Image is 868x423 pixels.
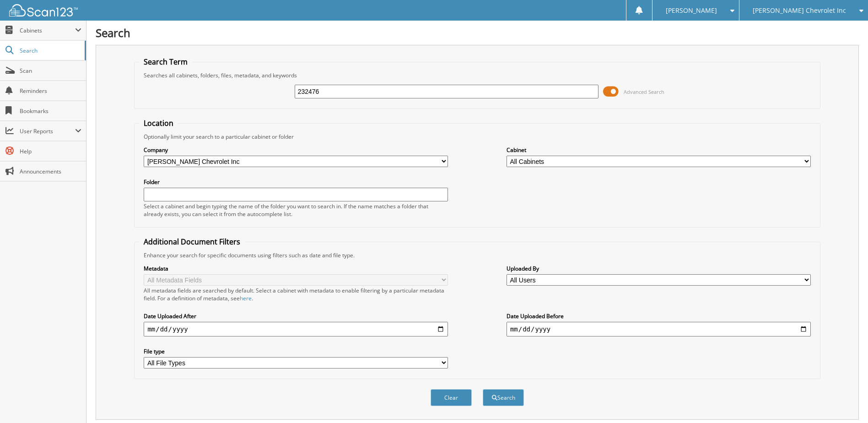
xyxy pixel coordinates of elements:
legend: Search Term [139,57,192,67]
input: start [144,322,448,336]
legend: Location [139,118,178,128]
iframe: Chat Widget [822,379,868,423]
label: Date Uploaded After [144,312,448,320]
div: Enhance your search for specific documents using filters such as date and file type. [139,251,815,259]
div: Select a cabinet and begin typing the name of the folder you want to search in. If the name match... [144,202,448,218]
a: here [240,294,252,302]
input: end [507,322,811,336]
span: Advanced Search [624,88,664,95]
span: Scan [20,67,81,75]
label: File type [144,347,448,355]
legend: Additional Document Filters [139,237,245,247]
span: Search [20,47,80,54]
span: User Reports [20,127,75,135]
label: Folder [144,178,448,186]
span: Help [20,147,81,155]
label: Date Uploaded Before [507,312,811,320]
button: Search [483,389,524,406]
div: All metadata fields are searched by default. Select a cabinet with metadata to enable filtering b... [144,287,448,302]
div: Optionally limit your search to a particular cabinet or folder [139,133,815,141]
span: Cabinets [20,27,75,34]
div: Searches all cabinets, folders, files, metadata, and keywords [139,71,815,79]
img: scan123-logo-white.svg [9,4,78,16]
button: Clear [431,389,472,406]
span: Bookmarks [20,107,81,115]
span: [PERSON_NAME] Chevrolet Inc [753,8,846,13]
span: Announcements [20,168,81,175]
span: [PERSON_NAME] [666,8,717,13]
label: Cabinet [507,146,811,154]
label: Uploaded By [507,265,811,272]
label: Company [144,146,448,154]
h1: Search [96,25,859,40]
span: Reminders [20,87,81,95]
label: Metadata [144,265,448,272]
